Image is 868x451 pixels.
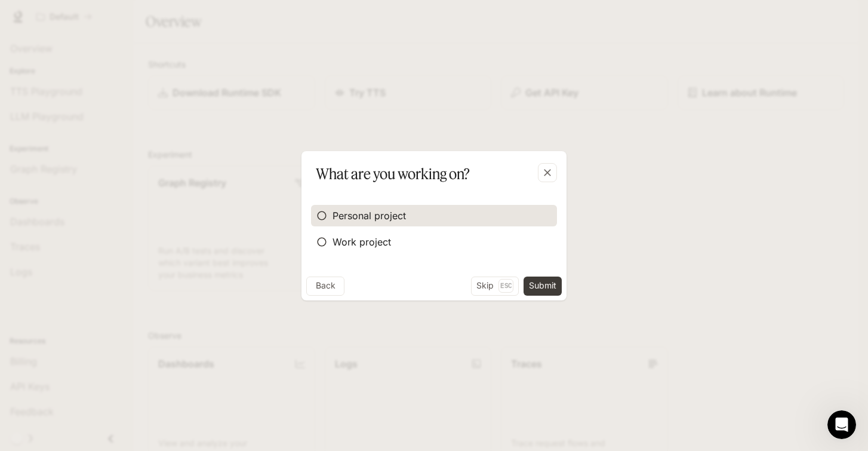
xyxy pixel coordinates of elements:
button: SkipEsc [471,277,519,296]
span: Work project [333,235,391,249]
button: Back [306,277,344,296]
p: What are you working on? [316,163,470,185]
p: Esc [498,279,513,292]
span: Personal project [333,208,406,223]
iframe: Intercom live chat [827,410,856,439]
button: Submit [524,277,562,296]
